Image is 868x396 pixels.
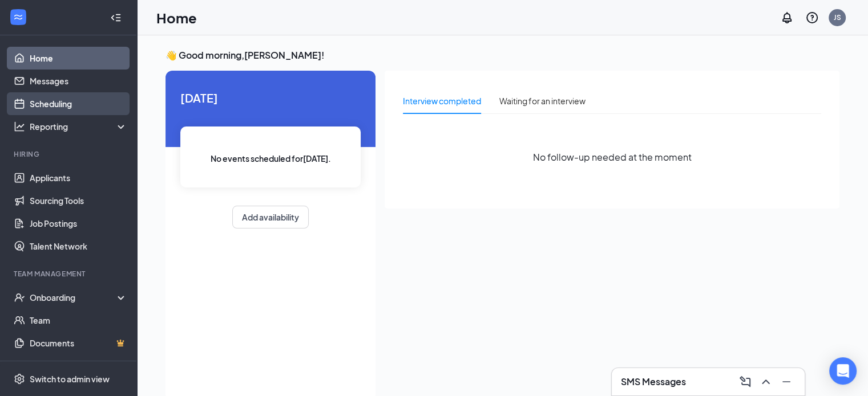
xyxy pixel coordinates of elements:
a: Home [30,47,127,70]
svg: ChevronUp [759,375,773,389]
div: Interview completed [403,95,481,107]
svg: Collapse [110,12,122,23]
button: Minimize [777,373,796,391]
a: DocumentsCrown [30,332,127,354]
div: Onboarding [30,292,118,303]
div: Switch to admin view [30,373,110,385]
svg: Minimize [780,375,793,389]
a: Messages [30,70,127,92]
div: Team Management [14,269,125,279]
span: No events scheduled for [DATE] . [211,152,331,165]
span: No follow-up needed at the moment [533,150,692,164]
a: SurveysCrown [30,354,127,377]
h1: Home [156,8,197,27]
h3: 👋 Good morning, [PERSON_NAME] ! [165,49,839,62]
div: Waiting for an interview [499,95,586,107]
div: Open Intercom Messenger [829,357,857,385]
a: Applicants [30,166,127,189]
div: Hiring [14,149,125,159]
span: [DATE] [180,89,361,107]
button: ChevronUp [757,373,775,391]
button: Add availability [232,206,309,228]
a: Team [30,309,127,332]
h3: SMS Messages [621,375,686,388]
svg: Notifications [780,11,794,25]
div: JS [834,13,841,22]
a: Talent Network [30,235,127,258]
svg: UserCheck [14,292,25,303]
button: ComposeMessage [736,373,754,391]
svg: QuestionInfo [805,11,819,25]
svg: Settings [14,373,25,385]
a: Sourcing Tools [30,189,127,212]
div: Reporting [30,121,128,132]
a: Scheduling [30,92,127,115]
svg: ComposeMessage [738,375,752,389]
a: Job Postings [30,212,127,235]
svg: Analysis [14,121,25,132]
svg: WorkstreamLogo [13,11,24,23]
